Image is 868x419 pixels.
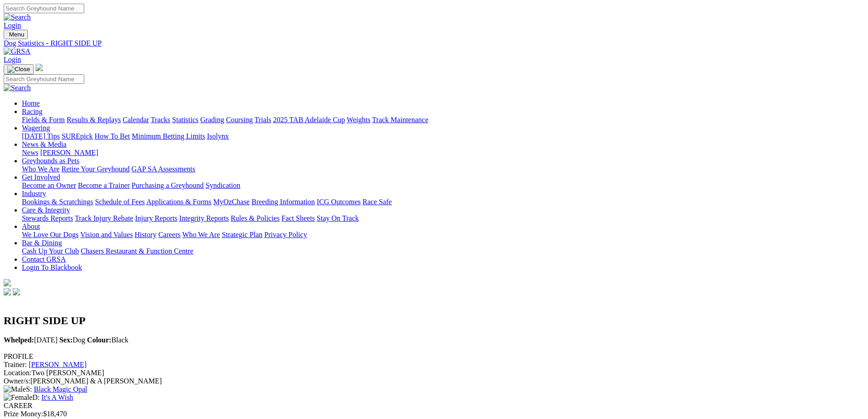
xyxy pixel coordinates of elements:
[87,336,128,344] span: Black
[207,132,229,140] a: Isolynx
[78,181,130,189] a: Become a Trainer
[13,288,20,295] img: twitter.svg
[22,239,62,247] a: Bar & Dining
[4,84,31,92] img: Search
[4,385,32,393] span: S:
[123,116,149,124] a: Calendar
[151,116,170,124] a: Tracks
[22,222,40,230] a: About
[4,74,84,84] input: Search
[22,99,40,107] a: Home
[179,214,229,222] a: Integrity Reports
[22,149,38,156] a: News
[4,13,31,21] img: Search
[34,385,87,393] a: Black Magic Opal
[95,198,144,206] a: Schedule of Fees
[4,21,21,29] a: Login
[222,231,262,238] a: Strategic Plan
[372,116,428,124] a: Track Maintenance
[317,198,360,206] a: ICG Outcomes
[226,116,253,124] a: Coursing
[22,198,93,206] a: Bookings & Scratchings
[22,165,60,173] a: Who We Are
[4,385,26,393] img: Male
[22,140,67,148] a: News & Media
[22,214,864,222] div: Care & Integrity
[36,64,43,71] img: logo-grsa-white.png
[4,30,28,39] button: Toggle navigation
[22,181,864,190] div: Get Involved
[22,108,42,115] a: Racing
[252,198,315,206] a: Breeding Information
[205,181,240,189] a: Syndication
[22,247,864,255] div: Bar & Dining
[362,198,391,206] a: Race Safe
[273,116,345,124] a: 2025 TAB Adelaide Cup
[4,47,31,56] img: GRSA
[4,410,864,418] div: $18,470
[22,116,65,124] a: Fields & Form
[4,377,864,385] div: [PERSON_NAME] & A [PERSON_NAME]
[200,116,224,124] a: Grading
[182,231,220,238] a: Who We Are
[4,410,43,418] span: Prize Money:
[4,288,11,295] img: facebook.svg
[9,31,24,38] span: Menu
[95,132,130,140] a: How To Bet
[4,4,84,13] input: Search
[22,173,60,181] a: Get Involved
[22,231,78,238] a: We Love Our Dogs
[81,247,193,255] a: Chasers Restaurant & Function Centre
[231,214,280,222] a: Rules & Policies
[4,393,32,402] img: Female
[22,157,79,165] a: Greyhounds as Pets
[135,214,177,222] a: Injury Reports
[41,393,73,401] a: It's A Wish
[80,231,133,238] a: Vision and Values
[29,361,87,368] a: [PERSON_NAME]
[22,149,864,157] div: News & Media
[132,132,205,140] a: Minimum Betting Limits
[22,206,70,214] a: Care & Integrity
[4,279,11,286] img: logo-grsa-white.png
[4,336,57,344] span: [DATE]
[4,369,31,377] span: Location:
[4,56,21,63] a: Login
[4,352,864,361] div: PROFILE
[22,132,60,140] a: [DATE] Tips
[146,198,211,206] a: Applications & Forms
[158,231,180,238] a: Careers
[67,116,121,124] a: Results & Replays
[75,214,133,222] a: Track Injury Rebate
[22,198,864,206] div: Industry
[22,264,82,271] a: Login To Blackbook
[22,124,50,132] a: Wagering
[22,165,864,173] div: Greyhounds as Pets
[4,369,864,377] div: Two [PERSON_NAME]
[282,214,315,222] a: Fact Sheets
[172,116,199,124] a: Statistics
[4,377,31,385] span: Owner/s:
[62,165,130,173] a: Retire Your Greyhound
[317,214,359,222] a: Stay On Track
[7,66,30,73] img: Close
[134,231,156,238] a: History
[4,361,27,368] span: Trainer:
[59,336,85,344] span: Dog
[22,132,864,140] div: Wagering
[4,39,864,47] a: Dog Statistics - RIGHT SIDE UP
[347,116,370,124] a: Weights
[22,255,66,263] a: Contact GRSA
[40,149,98,156] a: [PERSON_NAME]
[59,336,72,344] b: Sex:
[4,393,40,401] span: D:
[62,132,92,140] a: SUREpick
[4,402,864,410] div: CAREER
[213,198,250,206] a: MyOzChase
[4,64,34,74] button: Toggle navigation
[264,231,307,238] a: Privacy Policy
[22,190,46,197] a: Industry
[22,116,864,124] div: Racing
[22,181,76,189] a: Become an Owner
